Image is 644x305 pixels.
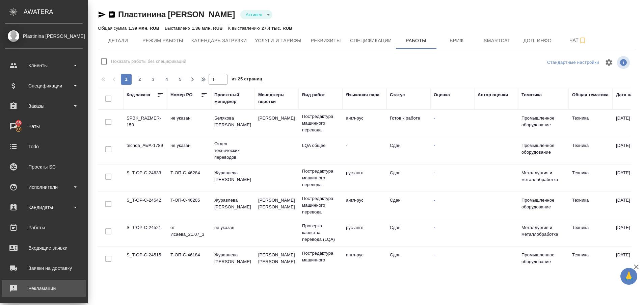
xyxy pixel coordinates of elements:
span: Smartcat [481,36,513,45]
button: 🙏 [620,268,637,285]
svg: Подписаться [579,36,587,45]
p: Металлургия и металлобработка [521,170,565,183]
span: Работы [400,36,432,45]
a: Рекламации [2,280,86,297]
span: 4 [161,76,172,83]
a: 95Чаты [2,118,86,135]
button: 5 [175,74,186,85]
button: Активен [244,12,264,18]
div: Клиенты [5,60,83,71]
p: Выставлено [165,26,192,31]
span: 95 [12,120,25,126]
span: Доп. инфо [521,36,554,45]
div: Языковая пара [346,92,380,98]
td: S_T-OP-C-24515 [123,248,167,272]
p: LQA общее [302,142,339,149]
td: Техника [569,248,613,272]
span: 🙏 [623,269,635,283]
td: Готов к работе [386,111,430,135]
button: Скопировать ссылку для ЯМессенджера [98,10,106,19]
div: Тематика [521,92,542,98]
span: Детали [102,36,134,45]
div: Входящие заявки [5,243,83,253]
a: - [434,198,435,203]
td: Техника [569,194,613,217]
p: 1.39 млн. RUB [128,26,159,31]
div: Todo [5,142,83,152]
span: Посмотреть информацию [617,56,631,69]
td: Журавлева [PERSON_NAME] [211,248,255,272]
td: [PERSON_NAME] [PERSON_NAME] [255,194,299,217]
div: Спецификации [5,81,83,91]
span: Календарь загрузки [191,36,247,45]
div: Код заказа [127,92,150,98]
td: [PERSON_NAME] [255,111,299,135]
p: Постредактура машинного перевода [302,195,339,215]
p: Проверка качества перевода (LQA) [302,223,339,243]
button: 2 [134,74,145,85]
span: Бриф [440,36,473,45]
td: англ-рус [343,248,386,272]
a: - [434,116,435,121]
div: split button [545,57,601,68]
div: Дата начала [616,92,643,98]
td: не указан [167,111,211,135]
a: Пластинина [PERSON_NAME] [118,10,235,19]
td: Т-ОП-С-46205 [167,194,211,217]
button: 3 [148,74,159,85]
a: Todo [2,138,86,155]
a: - [434,225,435,230]
span: 2 [134,76,145,83]
td: Белякова [PERSON_NAME] [211,111,255,135]
td: Журавлева [PERSON_NAME] [211,166,255,190]
p: Промышленное оборудование [521,252,565,265]
div: Кандидаты [5,202,83,212]
p: Промышленное оборудование [521,115,565,128]
td: S_T-OP-C-24542 [123,194,167,217]
span: Настроить таблицу [601,54,617,71]
td: [PERSON_NAME] [PERSON_NAME] [255,248,299,272]
td: Сдан [386,248,430,272]
div: Автор оценки [478,92,508,98]
td: Техника [569,221,613,245]
span: Спецификации [350,36,392,45]
td: - [343,139,386,162]
div: Работы [5,223,83,233]
a: Работы [2,219,86,236]
div: Проектный менеджер [214,92,251,105]
span: из 25 страниц [232,75,262,85]
div: Оценка [434,92,450,98]
div: Активен [240,10,272,19]
td: Техника [569,166,613,190]
p: Промышленное оборудование [521,197,565,210]
td: Техника [569,139,613,162]
td: Сдан [386,166,430,190]
span: 3 [148,76,159,83]
td: от Исаева_21.07_3 [167,221,211,245]
td: techqa_AwA-1789 [123,139,167,162]
td: S_T-OP-C-24521 [123,221,167,245]
a: - [434,170,435,175]
div: Статус [390,92,405,98]
td: Сдан [386,194,430,217]
td: Отдел технических переводов [211,137,255,164]
td: Сдан [386,139,430,162]
td: рус-англ [343,221,386,245]
div: AWATERA [24,5,88,19]
div: Заявки на доставку [5,263,83,273]
td: Сдан [386,221,430,245]
span: Режим работы [142,36,183,45]
span: Реквизиты [310,36,342,45]
p: Общая сумма [98,26,128,31]
p: 27.4 тыс. RUB [262,26,292,31]
span: Показать работы без спецификаций [111,58,186,65]
a: - [434,143,435,148]
td: не указан [211,221,255,245]
div: Общая тематика [572,92,609,98]
a: - [434,252,435,257]
td: S_T-OP-C-24633 [123,166,167,190]
span: 5 [175,76,186,83]
p: Металлургия и металлобработка [521,224,565,238]
td: рус-англ [343,166,386,190]
div: Заказы [5,101,83,111]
